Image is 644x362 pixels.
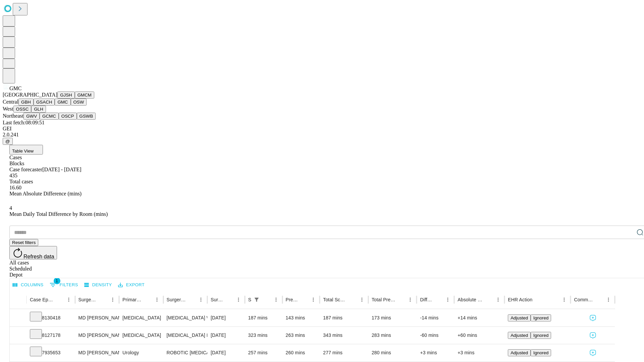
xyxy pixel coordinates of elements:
button: Sort [99,295,108,304]
button: Sort [484,295,493,304]
span: Adjusted [511,350,528,355]
button: GBH [18,99,34,106]
button: OSCP [59,113,77,120]
span: Table View [12,148,34,154]
button: Menu [152,295,162,304]
button: Reset filters [9,239,38,246]
div: +60 mins [458,327,501,344]
button: GMCM [75,92,94,99]
span: Mean Daily Total Difference by Room (mins) [9,211,108,217]
button: Adjusted [508,332,531,339]
button: Sort [348,295,357,304]
div: [DATE] [211,344,241,361]
button: Sort [55,295,64,304]
span: Adjusted [511,333,528,338]
span: Mean Absolute Difference (mins) [9,191,82,196]
button: OSSC [13,106,32,113]
span: GMC [9,85,21,91]
div: [DATE] [211,327,241,344]
div: -60 mins [420,327,451,344]
div: [MEDICAL_DATA] [122,309,160,326]
button: GLH [31,106,46,113]
button: Show filters [48,280,80,290]
span: [DATE] - [DATE] [42,167,81,172]
div: Primary Service [122,297,142,302]
button: Ignored [531,332,551,339]
button: Sort [143,295,152,304]
div: MD [PERSON_NAME] E Md [78,327,116,344]
div: 280 mins [372,344,414,361]
button: Adjusted [508,349,531,356]
button: Show filters [252,295,261,304]
span: Case forecaster [9,167,42,172]
span: Last fetch: 08:09:51 [3,120,45,125]
div: EHR Action [508,297,532,302]
button: Menu [406,295,415,304]
button: Sort [224,295,234,304]
div: 8127178 [30,327,72,344]
button: Menu [271,295,281,304]
button: Menu [309,295,318,304]
div: Surgery Name [167,297,186,302]
span: [GEOGRAPHIC_DATA] [3,92,57,98]
span: Ignored [533,333,548,338]
div: Absolute Difference [458,297,483,302]
div: 277 mins [323,344,365,361]
div: ROBOTIC [MEDICAL_DATA] [MEDICAL_DATA] RETROPUBIC RADICAL [167,344,204,361]
span: 435 [9,173,17,178]
button: Density [83,280,114,290]
div: 7935653 [30,344,72,361]
button: Table View [9,145,43,155]
div: [MEDICAL_DATA] BYPASS GRAFT USING ARTERY 1 GRAFT [167,327,204,344]
div: Surgery Date [211,297,224,302]
div: 187 mins [248,309,279,326]
div: MD [PERSON_NAME] [PERSON_NAME] Md [78,344,116,361]
span: 16.60 [9,185,21,190]
span: @ [5,139,10,144]
span: Ignored [533,315,548,320]
div: 260 mins [286,344,317,361]
button: Select columns [11,280,45,290]
div: 173 mins [372,309,414,326]
div: Total Scheduled Duration [323,297,347,302]
span: Reset filters [12,240,36,245]
div: MD [PERSON_NAME] [PERSON_NAME] Md [78,309,116,326]
div: 143 mins [286,309,317,326]
button: Sort [594,295,604,304]
div: Comments [574,297,593,302]
button: Menu [108,295,117,304]
button: Adjusted [508,314,531,321]
div: 323 mins [248,327,279,344]
button: Sort [299,295,309,304]
button: Export [116,280,146,290]
div: 343 mins [323,327,365,344]
button: Ignored [531,314,551,321]
div: [DATE] [211,309,241,326]
button: GCMC [40,113,59,120]
div: Total Predicted Duration [372,297,396,302]
div: +14 mins [458,309,501,326]
span: Central [3,99,18,105]
button: Menu [604,295,613,304]
button: Sort [187,295,196,304]
span: Total cases [9,179,33,184]
div: 283 mins [372,327,414,344]
button: Menu [234,295,243,304]
div: [MEDICAL_DATA] [122,327,160,344]
button: Sort [262,295,271,304]
button: Menu [559,295,569,304]
div: Case Epic Id [30,297,54,302]
button: GMC [55,99,70,106]
button: Ignored [531,349,551,356]
div: Difference [420,297,433,302]
div: +3 mins [458,344,501,361]
button: Expand [13,330,23,342]
button: Refresh data [9,246,57,259]
button: Expand [13,347,23,359]
div: [MEDICAL_DATA] WITH CHOLANGIOGRAM [167,309,204,326]
div: 2.0.241 [3,132,641,138]
button: Menu [196,295,206,304]
button: Sort [434,295,443,304]
span: Ignored [533,350,548,355]
div: Predicted In Room Duration [286,297,299,302]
